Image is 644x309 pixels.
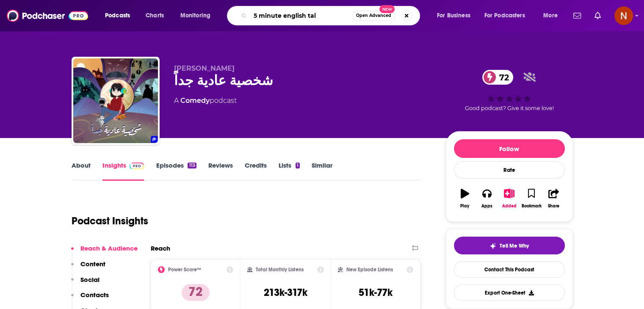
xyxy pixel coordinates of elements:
[235,6,428,25] div: Search podcasts, credits, & more...
[614,6,633,25] button: Show profile menu
[256,267,304,273] h2: Total Monthly Listens
[140,9,169,22] a: Charts
[476,183,498,214] button: Apps
[71,291,109,306] button: Contacts
[454,183,476,214] button: Play
[312,161,332,181] a: Similar
[542,183,564,214] button: Share
[460,204,469,209] div: Play
[71,276,100,291] button: Social
[73,58,158,143] img: شخصية عادية جداً
[454,261,565,278] a: Contact This Podcast
[71,260,105,276] button: Content
[491,70,513,85] span: 72
[151,244,170,252] h2: Reach
[356,14,391,18] span: Open Advanced
[454,284,565,301] button: Export One-Sheet
[174,9,221,22] button: open menu
[7,8,88,24] img: Podchaser - Follow, Share and Rate Podcasts
[264,286,307,299] h3: 213k-317k
[346,267,393,273] h2: New Episode Listens
[614,6,633,25] img: User Profile
[208,161,233,181] a: Reviews
[481,204,492,209] div: Apps
[521,204,541,209] div: Bookmark
[482,70,513,85] a: 72
[570,8,584,23] a: Show notifications dropdown
[502,204,517,209] div: Added
[520,183,542,214] button: Bookmark
[484,10,525,22] span: For Podcasters
[156,161,196,181] a: Episodes113
[296,163,300,168] div: 1
[174,64,235,72] span: [PERSON_NAME]
[245,161,267,181] a: Credits
[72,161,91,181] a: About
[431,9,481,22] button: open menu
[446,64,573,117] div: 72Good podcast? Give it some love!
[182,284,210,301] p: 72
[500,243,529,249] span: Tell Me Why
[80,260,105,268] p: Content
[454,237,565,254] button: tell me why sparkleTell Me Why
[168,267,201,273] h2: Power Score™
[146,10,164,22] span: Charts
[359,286,392,299] h3: 51k-77k
[591,8,604,23] a: Show notifications dropdown
[174,96,237,106] div: A podcast
[498,183,520,214] button: Added
[437,10,470,22] span: For Business
[80,276,100,284] p: Social
[99,9,141,22] button: open menu
[130,163,144,169] img: Podchaser Pro
[537,9,568,22] button: open menu
[454,161,565,179] div: Rate
[80,291,109,299] p: Contacts
[454,139,565,158] button: Follow
[543,10,558,22] span: More
[614,6,633,25] span: Logged in as AdelNBM
[379,5,395,13] span: New
[180,97,210,105] a: Comedy
[71,244,138,260] button: Reach & Audience
[250,9,352,22] input: Search podcasts, credits, & more...
[465,105,554,111] span: Good podcast? Give it some love!
[188,163,196,168] div: 113
[180,10,210,22] span: Monitoring
[72,215,148,227] h1: Podcast Insights
[279,161,300,181] a: Lists1
[548,204,559,209] div: Share
[102,161,144,181] a: InsightsPodchaser Pro
[352,11,395,21] button: Open AdvancedNew
[105,10,130,22] span: Podcasts
[80,244,138,252] p: Reach & Audience
[489,243,496,249] img: tell me why sparkle
[479,9,537,22] button: open menu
